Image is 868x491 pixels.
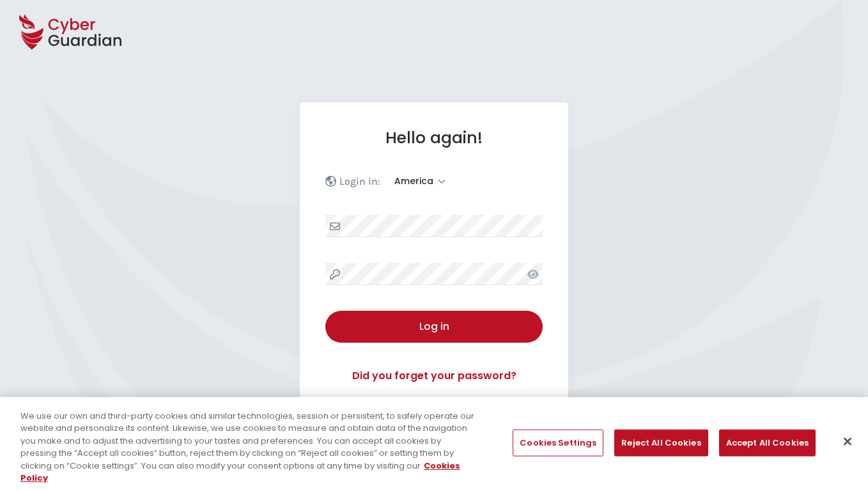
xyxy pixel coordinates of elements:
div: Log in [335,319,533,334]
button: Close [833,428,862,456]
a: More information about your privacy, opens in a new tab [20,460,460,485]
button: Log in [325,311,543,343]
button: Reject All Cookies [614,430,708,456]
button: Accept All Cookies [719,430,816,456]
button: Cookies Settings, Opens the preference center dialog [513,430,603,456]
a: Did you forget your password? [325,368,543,384]
p: Login in: [339,175,380,188]
h1: Hello again! [325,128,543,148]
div: We use our own and third-party cookies and similar technologies, session or persistent, to safely... [20,410,477,485]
